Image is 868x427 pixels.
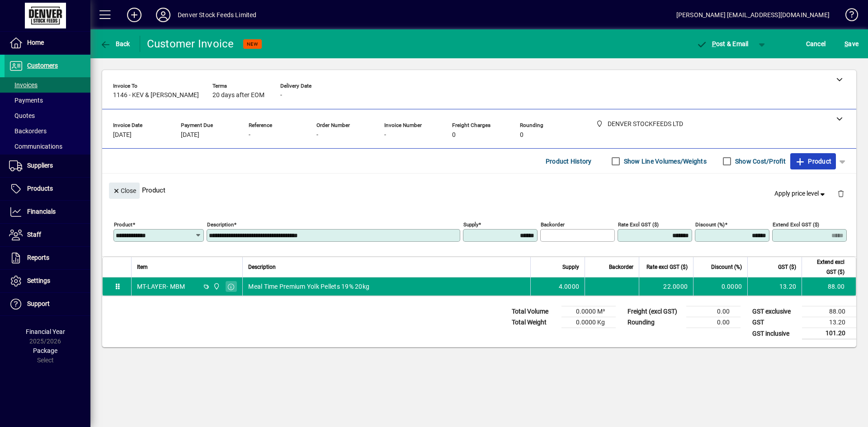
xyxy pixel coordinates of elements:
[5,93,90,108] a: Payments
[100,40,130,47] span: Back
[5,123,90,139] a: Backorders
[844,37,859,51] span: ave
[676,8,830,22] div: [PERSON_NAME] [EMAIL_ADDRESS][DOMAIN_NAME]
[248,262,276,272] span: Description
[733,157,786,166] label: Show Cost/Profit
[113,92,199,99] span: 1146 - KEV & [PERSON_NAME]
[27,277,50,284] span: Settings
[623,317,686,328] td: Rounding
[248,282,369,291] span: Meal Time Premium Yolk Pellets 19% 20kg
[542,153,595,169] button: Product History
[771,186,830,202] button: Apply price level
[5,224,90,246] a: Staff
[98,36,132,52] button: Back
[830,189,852,197] app-page-header-button: Delete
[695,221,725,228] mat-label: Discount (%)
[562,262,579,272] span: Supply
[9,81,38,89] span: Invoices
[618,221,659,228] mat-label: Rate excl GST ($)
[686,306,741,317] td: 0.00
[33,347,57,354] span: Package
[830,183,852,204] button: Delete
[384,131,386,139] span: -
[463,221,478,228] mat-label: Supply
[802,306,856,317] td: 88.00
[623,306,686,317] td: Freight (excl GST)
[520,131,524,139] span: 0
[686,317,741,328] td: 0.00
[839,2,857,31] a: Knowledge Base
[622,157,707,166] label: Show Line Volumes/Weights
[247,41,258,47] span: NEW
[507,317,561,328] td: Total Weight
[212,92,264,99] span: 20 days after EOM
[806,37,826,51] span: Cancel
[773,221,819,228] mat-label: Extend excl GST ($)
[692,36,753,52] button: Post & Email
[211,282,221,291] span: DENVER STOCKFEEDS LTD
[120,7,149,23] button: Add
[778,262,796,272] span: GST ($)
[5,155,90,177] a: Suppliers
[9,143,62,150] span: Communications
[137,282,185,291] div: MT-LAYER- MBM
[802,317,856,328] td: 13.20
[27,162,53,169] span: Suppliers
[27,39,44,46] span: Home
[9,127,47,135] span: Backorders
[207,221,234,228] mat-label: Description
[26,328,65,335] span: Financial Year
[27,185,53,192] span: Products
[27,300,50,307] span: Support
[316,131,318,139] span: -
[114,221,132,228] mat-label: Product
[790,153,836,169] button: Product
[546,154,592,169] span: Product History
[113,183,136,198] span: Close
[747,277,802,296] td: 13.20
[748,328,802,339] td: GST inclusive
[109,183,140,199] button: Close
[5,108,90,123] a: Quotes
[844,40,848,47] span: S
[696,40,749,47] span: ost & Email
[27,208,56,215] span: Financials
[5,247,90,269] a: Reports
[5,201,90,223] a: Financials
[804,36,828,52] button: Cancel
[5,77,90,93] a: Invoices
[646,262,688,272] span: Rate excl GST ($)
[541,221,565,228] mat-label: Backorder
[149,7,178,23] button: Profile
[280,92,282,99] span: -
[693,277,747,296] td: 0.0000
[178,8,257,22] div: Denver Stock Feeds Limited
[802,277,856,296] td: 88.00
[748,317,802,328] td: GST
[645,282,688,291] div: 22.0000
[795,154,831,169] span: Product
[561,317,616,328] td: 0.0000 Kg
[27,231,41,238] span: Staff
[802,328,856,339] td: 101.20
[27,254,49,261] span: Reports
[507,306,561,317] td: Total Volume
[748,306,802,317] td: GST exclusive
[5,178,90,200] a: Products
[102,174,856,206] div: Product
[452,131,456,139] span: 0
[5,32,90,54] a: Home
[181,131,199,139] span: [DATE]
[5,270,90,292] a: Settings
[712,40,716,47] span: P
[5,293,90,315] a: Support
[711,262,742,272] span: Discount (%)
[90,36,140,52] app-page-header-button: Back
[107,186,142,194] app-page-header-button: Close
[249,131,250,139] span: -
[113,131,132,139] span: [DATE]
[5,139,90,154] a: Communications
[559,282,580,291] span: 4.0000
[774,189,827,198] span: Apply price level
[807,257,844,277] span: Extend excl GST ($)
